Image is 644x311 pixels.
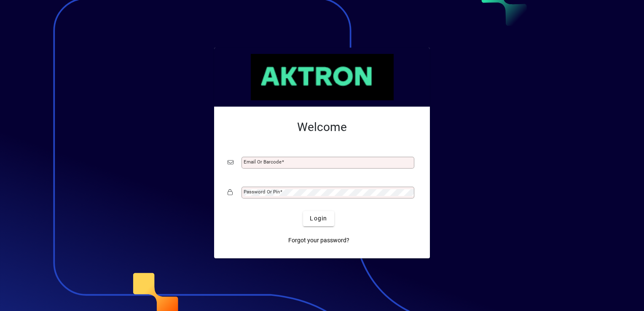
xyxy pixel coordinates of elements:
[288,236,349,245] span: Forgot your password?
[303,211,334,226] button: Login
[285,233,353,248] a: Forgot your password?
[310,214,327,223] span: Login
[244,189,280,195] mat-label: Password or Pin
[228,120,416,134] h2: Welcome
[244,159,282,165] mat-label: Email or Barcode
